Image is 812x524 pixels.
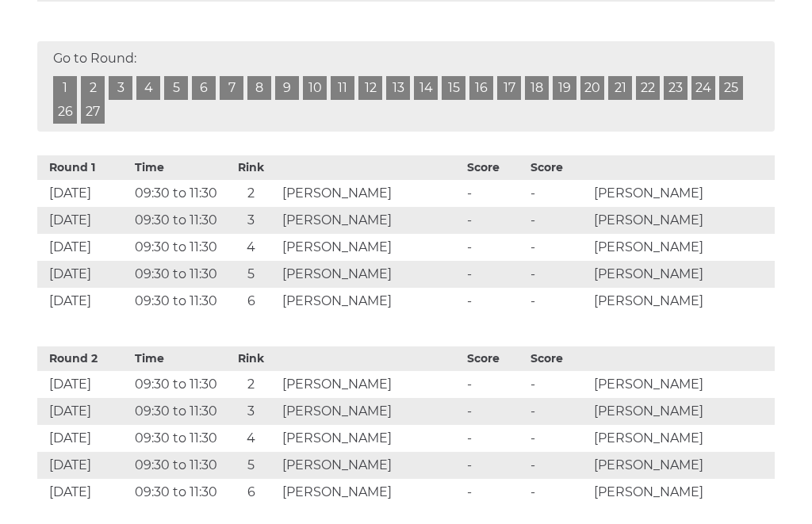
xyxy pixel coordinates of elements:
td: [PERSON_NAME] [590,399,775,426]
td: [PERSON_NAME] [590,453,775,480]
td: [PERSON_NAME] [278,399,463,426]
td: 5 [224,453,278,480]
td: [DATE] [37,372,131,399]
td: [PERSON_NAME] [278,181,463,208]
td: - [527,289,590,316]
td: [DATE] [37,262,131,289]
td: [DATE] [37,453,131,480]
a: 27 [81,101,105,124]
a: 6 [192,77,216,101]
td: [PERSON_NAME] [278,235,463,262]
a: 14 [414,77,438,101]
td: - [527,208,590,235]
td: - [527,480,590,507]
td: - [463,235,527,262]
td: 09:30 to 11:30 [131,372,224,399]
a: 8 [247,77,271,101]
a: 19 [553,77,576,101]
td: 09:30 to 11:30 [131,235,224,262]
td: [DATE] [37,235,131,262]
td: 09:30 to 11:30 [131,399,224,426]
td: 2 [224,181,278,208]
th: Score [527,156,590,181]
td: [PERSON_NAME] [590,426,775,453]
th: Round 2 [37,347,131,372]
td: 09:30 to 11:30 [131,480,224,507]
td: 6 [224,480,278,507]
td: [PERSON_NAME] [590,480,775,507]
td: [PERSON_NAME] [278,372,463,399]
a: 7 [220,77,243,101]
td: - [527,453,590,480]
td: - [527,372,590,399]
div: Go to Round: [37,42,775,132]
a: 13 [386,77,410,101]
td: [PERSON_NAME] [278,289,463,316]
td: 3 [224,208,278,235]
a: 12 [358,77,382,101]
a: 3 [109,77,132,101]
th: Round 1 [37,156,131,181]
td: [PERSON_NAME] [278,208,463,235]
a: 15 [442,77,465,101]
a: 22 [636,77,660,101]
td: - [463,289,527,316]
th: Score [463,347,527,372]
td: [PERSON_NAME] [590,235,775,262]
a: 24 [691,77,715,101]
a: 10 [303,77,327,101]
td: 09:30 to 11:30 [131,208,224,235]
td: - [463,181,527,208]
th: Time [131,156,224,181]
a: 5 [164,77,188,101]
td: 09:30 to 11:30 [131,453,224,480]
td: [DATE] [37,289,131,316]
a: 4 [136,77,160,101]
th: Score [527,347,590,372]
a: 11 [331,77,354,101]
th: Rink [224,156,278,181]
td: - [527,426,590,453]
a: 26 [53,101,77,124]
a: 2 [81,77,105,101]
a: 23 [664,77,688,101]
td: [PERSON_NAME] [278,453,463,480]
td: - [463,480,527,507]
td: 6 [224,289,278,316]
td: 09:30 to 11:30 [131,262,224,289]
a: 16 [469,77,493,101]
td: - [463,453,527,480]
td: - [463,208,527,235]
td: 3 [224,399,278,426]
a: 17 [497,77,521,101]
a: 18 [525,77,549,101]
td: [PERSON_NAME] [590,289,775,316]
td: - [527,262,590,289]
td: 09:30 to 11:30 [131,181,224,208]
td: [DATE] [37,426,131,453]
td: [PERSON_NAME] [590,372,775,399]
td: 4 [224,426,278,453]
th: Score [463,156,527,181]
a: 9 [275,77,299,101]
td: [DATE] [37,399,131,426]
a: 1 [53,77,77,101]
td: [DATE] [37,181,131,208]
td: - [463,262,527,289]
td: 2 [224,372,278,399]
td: [PERSON_NAME] [590,181,775,208]
td: [PERSON_NAME] [278,426,463,453]
td: - [463,372,527,399]
td: - [463,399,527,426]
td: [PERSON_NAME] [590,262,775,289]
td: [PERSON_NAME] [278,480,463,507]
td: 09:30 to 11:30 [131,426,224,453]
td: 4 [224,235,278,262]
a: 21 [608,77,632,101]
td: - [527,181,590,208]
td: - [527,399,590,426]
th: Time [131,347,224,372]
td: 09:30 to 11:30 [131,289,224,316]
td: [PERSON_NAME] [590,208,775,235]
td: 5 [224,262,278,289]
